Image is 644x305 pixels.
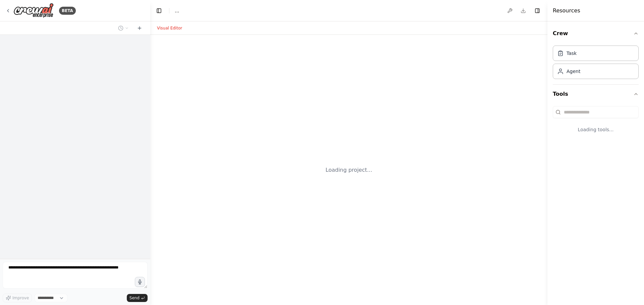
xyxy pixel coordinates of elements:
[153,24,186,32] button: Visual Editor
[115,24,131,32] button: Switch to previous chat
[567,68,580,75] div: Agent
[135,277,145,287] button: Click to speak your automation idea
[12,295,29,301] span: Improve
[13,3,54,18] img: Logo
[553,7,580,15] h4: Resources
[127,294,148,302] button: Send
[175,7,179,14] nav: breadcrumb
[553,43,639,84] div: Crew
[553,121,639,138] div: Loading tools...
[553,85,639,103] button: Tools
[567,50,577,57] div: Task
[175,7,179,14] span: ...
[3,294,32,302] button: Improve
[134,24,145,32] button: Start a new chat
[59,7,76,15] div: BETA
[553,103,639,144] div: Tools
[553,24,639,43] button: Crew
[326,166,372,174] div: Loading project...
[129,295,140,301] span: Send
[533,6,542,15] button: Hide right sidebar
[154,6,164,15] button: Hide left sidebar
